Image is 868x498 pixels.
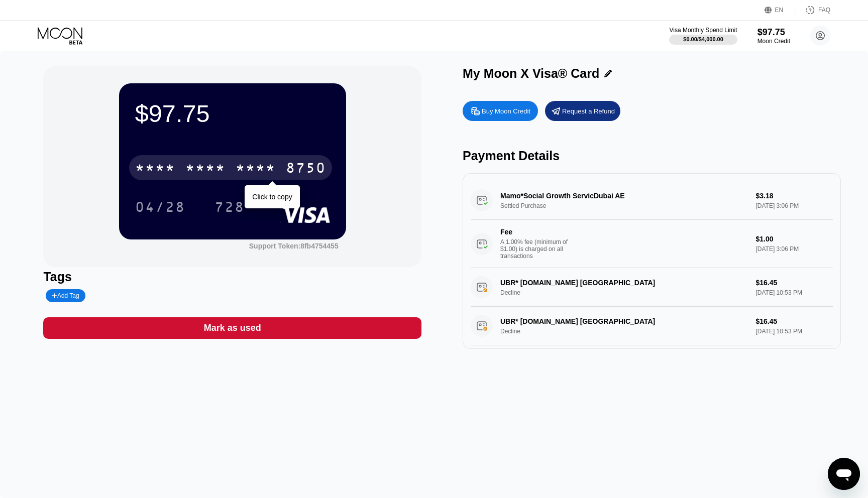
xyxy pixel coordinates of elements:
div: Moon Credit [757,38,790,45]
div: Mark as used [43,317,421,339]
div: Add Tag [46,289,85,302]
div: A 1.00% fee (minimum of $1.00) is charged on all transactions [500,238,576,260]
div: 04/28 [128,194,193,219]
div: Visa Monthly Spend Limit [669,27,737,34]
iframe: Button to launch messaging window [828,458,860,490]
div: FeeA 1.00% fee (minimum of $1.00) is charged on all transactions$1.00[DATE] 3:06 PM [471,220,833,268]
div: Mark as used [204,322,261,334]
div: Visa Monthly Spend Limit$0.00/$4,000.00 [669,27,737,45]
div: [DATE] 3:06 PM [755,245,832,253]
div: Add Tag [52,292,79,299]
div: $97.75 [757,27,790,38]
div: Request a Refund [545,101,620,121]
div: $97.75Moon Credit [757,27,790,45]
div: Buy Moon Credit [463,101,538,121]
div: FAQ [795,5,830,15]
div: EN [765,5,795,15]
div: Payment Details [463,149,841,163]
div: Click to copy [252,193,292,201]
div: 8750 [286,161,326,177]
div: Support Token:8fb4754455 [249,242,339,250]
div: 728 [214,200,245,216]
div: Support Token: 8fb4754455 [249,242,339,250]
div: Request a Refund [562,107,615,115]
div: 04/28 [135,200,185,216]
div: Tags [43,270,421,284]
div: 728 [207,194,252,219]
div: $0.00 / $4,000.00 [683,36,723,42]
div: Fee [500,228,571,236]
div: FAQ [818,7,830,14]
div: My Moon X Visa® Card [463,66,599,81]
div: EN [775,7,784,14]
div: Buy Moon Credit [482,107,530,115]
div: $1.00 [755,235,832,243]
div: $97.75 [135,99,330,128]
